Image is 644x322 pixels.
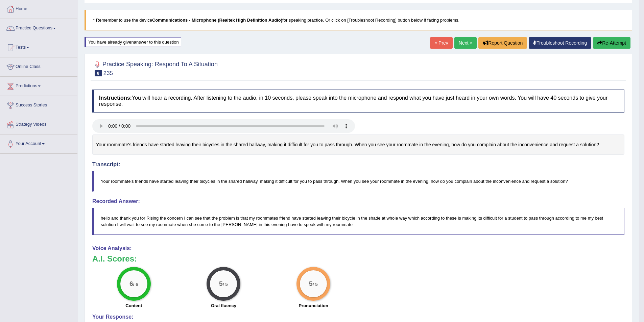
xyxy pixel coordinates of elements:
[92,59,218,76] h2: Practice Speaking: Respond To A Situation
[478,37,527,49] button: Report Question
[0,115,77,132] a: Strategy Videos
[92,208,624,235] blockquote: hello and thank you for Rising the concern I can see that the problem is that my roommates friend...
[129,280,133,288] big: 6
[309,280,313,288] big: 5
[0,38,77,55] a: Tests
[299,302,328,309] label: Pronunciation
[529,37,591,49] a: Troubleshoot Recording
[103,70,113,76] small: 235
[0,96,77,113] a: Success Stories
[454,37,477,49] a: Next »
[92,245,624,251] h4: Voice Analysis:
[430,37,452,49] a: « Prev
[85,10,632,30] blockquote: * Remember to use the device for speaking practice. Or click on [Troubleshoot Recording] button b...
[211,302,236,309] label: Oral fluency
[92,198,624,204] h4: Recorded Answer:
[0,57,77,74] a: Online Class
[0,19,77,36] a: Practice Questions
[92,254,137,263] b: A.I. Scores:
[92,134,624,155] div: Your roommate's friends have started leaving their bicycles in the shared hallway, making it diff...
[92,90,624,112] h4: You will hear a recording. After listening to the audio, in 10 seconds, please speak into the mic...
[133,282,138,287] small: / 6
[0,134,77,151] a: Your Account
[0,77,77,94] a: Predictions
[223,282,228,287] small: / 5
[85,37,181,47] div: You have already given answer to this question
[125,302,142,309] label: Content
[99,95,132,101] b: Instructions:
[219,280,223,288] big: 5
[92,314,624,320] h4: Your Response:
[313,282,318,287] small: / 5
[92,171,624,192] blockquote: Your roommate's friends have started leaving their bicycles in the shared hallway, making it diff...
[95,70,102,76] span: 8
[152,18,282,23] b: Communications - Microphone (Realtek High Definition Audio)
[593,37,630,49] button: Re-Attempt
